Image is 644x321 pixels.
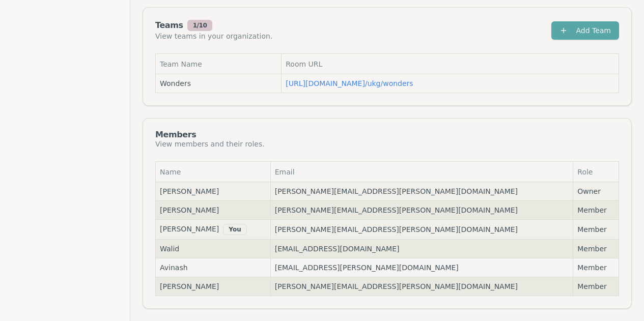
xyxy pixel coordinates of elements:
div: 1 / 10 [187,20,213,31]
div: Teams [155,20,272,31]
td: [PERSON_NAME][EMAIL_ADDRESS][PERSON_NAME][DOMAIN_NAME] [270,182,573,201]
td: Walid [156,240,271,258]
div: View teams in your organization. [155,31,272,41]
td: [EMAIL_ADDRESS][DOMAIN_NAME] [270,240,573,258]
td: Avinash [156,258,271,277]
td: [PERSON_NAME] [156,182,271,201]
th: Role [573,162,619,182]
td: [PERSON_NAME][EMAIL_ADDRESS][PERSON_NAME][DOMAIN_NAME] [270,201,573,220]
span: Member [577,281,614,291]
td: [PERSON_NAME][EMAIL_ADDRESS][PERSON_NAME][DOMAIN_NAME] [270,220,573,240]
button: Add Team [551,21,619,40]
th: Room URL [282,54,619,74]
span: Member [577,262,614,273]
td: [PERSON_NAME] [156,220,271,240]
div: View members and their roles. [155,139,265,149]
div: You [223,224,246,235]
td: [PERSON_NAME] [156,201,271,220]
th: Name [156,162,271,182]
a: [URL][DOMAIN_NAME]/ukg/wonders [286,79,413,87]
td: [PERSON_NAME][EMAIL_ADDRESS][PERSON_NAME][DOMAIN_NAME] [270,277,573,296]
span: Wonders [160,78,191,89]
th: Email [270,162,573,182]
div: Members [155,131,265,139]
span: Owner [577,186,614,196]
td: [EMAIL_ADDRESS][PERSON_NAME][DOMAIN_NAME] [270,258,573,277]
th: Team Name [156,54,282,74]
td: [PERSON_NAME] [156,277,271,296]
span: Member [577,205,614,215]
span: Member [577,244,614,254]
span: Member [577,224,614,235]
